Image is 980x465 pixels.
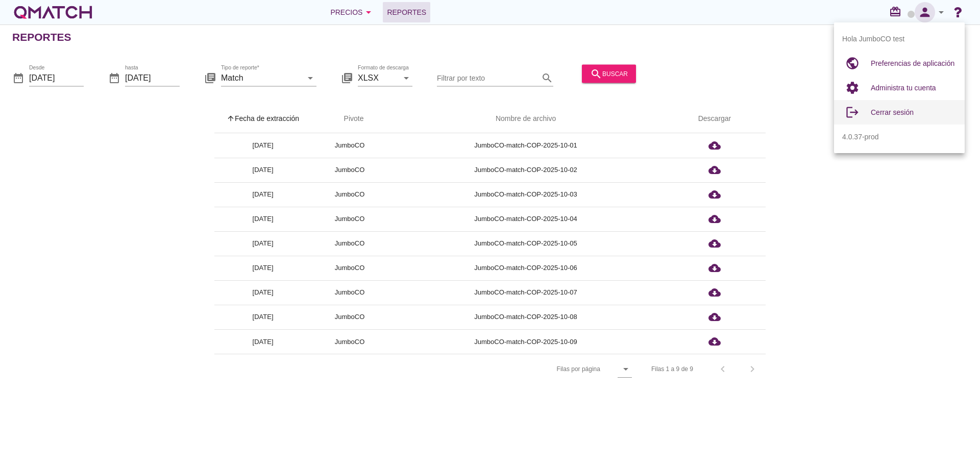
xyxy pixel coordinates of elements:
i: arrow_drop_down [935,6,947,18]
input: hasta [125,69,180,86]
div: Filas por página [455,354,632,384]
td: JumboCO [311,207,388,231]
td: JumboCO-match-COP-2025-10-04 [388,207,664,231]
i: arrow_drop_down [620,363,632,375]
td: [DATE] [214,329,311,354]
td: JumboCO [311,305,388,329]
td: JumboCO-match-COP-2025-10-02 [388,158,664,182]
i: redeem [889,6,905,18]
td: JumboCO [311,280,388,305]
span: Reportes [387,6,426,18]
i: cloud_download [708,213,721,225]
i: search [590,67,602,80]
td: [DATE] [214,158,311,182]
th: Fecha de extracción: Sorted ascending. Activate to sort descending. [214,105,311,133]
h2: Reportes [12,29,71,45]
i: arrow_drop_down [362,6,375,18]
td: [DATE] [214,182,311,207]
td: JumboCO [311,182,388,207]
i: library_books [341,71,353,84]
td: JumboCO [311,158,388,182]
td: JumboCO-match-COP-2025-10-03 [388,182,664,207]
td: [DATE] [214,305,311,329]
span: Preferencias de aplicación [871,59,954,67]
th: Pivote: Not sorted. Activate to sort ascending. [311,105,388,133]
input: Formato de descarga [358,69,398,86]
input: Filtrar por texto [437,69,539,86]
input: Desde [29,69,84,86]
td: [DATE] [214,256,311,280]
a: Reportes [383,2,430,22]
i: cloud_download [708,188,721,201]
td: JumboCO-match-COP-2025-10-08 [388,305,664,329]
td: JumboCO-match-COP-2025-10-06 [388,256,664,280]
td: JumboCO-match-COP-2025-10-05 [388,231,664,256]
i: arrow_upward [227,114,235,123]
i: cloud_download [708,164,721,176]
span: Hola JumboCO test [842,34,904,44]
i: cloud_download [708,335,721,348]
th: Descargar: Not sorted. [664,105,766,133]
i: arrow_drop_down [304,71,316,84]
td: [DATE] [214,231,311,256]
button: Precios [322,2,383,22]
td: [DATE] [214,280,311,305]
td: [DATE] [214,133,311,158]
i: date_range [12,71,24,84]
td: JumboCO [311,256,388,280]
i: arrow_drop_down [400,71,412,84]
i: cloud_download [708,262,721,274]
td: JumboCO-match-COP-2025-10-01 [388,133,664,158]
div: buscar [590,67,628,80]
input: Tipo de reporte* [221,69,302,86]
i: settings [842,78,863,98]
td: [DATE] [214,207,311,231]
div: Filas 1 a 9 de 9 [651,364,693,374]
i: search [541,71,553,84]
i: person [915,5,935,19]
i: cloud_download [708,286,721,299]
button: buscar [582,64,636,83]
i: cloud_download [708,237,721,250]
i: date_range [108,71,120,84]
td: JumboCO-match-COP-2025-10-07 [388,280,664,305]
div: Precios [330,6,375,18]
i: logout [842,102,863,123]
span: Cerrar sesión [871,108,914,116]
i: library_books [204,71,216,84]
td: JumboCO [311,231,388,256]
td: JumboCO-match-COP-2025-10-09 [388,329,664,354]
i: cloud_download [708,311,721,323]
td: JumboCO [311,133,388,158]
a: white-qmatch-logo [12,2,94,22]
th: Nombre de archivo: Not sorted. [388,105,664,133]
td: JumboCO [311,329,388,354]
span: 4.0.37-prod [842,132,879,142]
i: cloud_download [708,139,721,152]
i: public [842,53,863,74]
span: Administra tu cuenta [871,84,936,92]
